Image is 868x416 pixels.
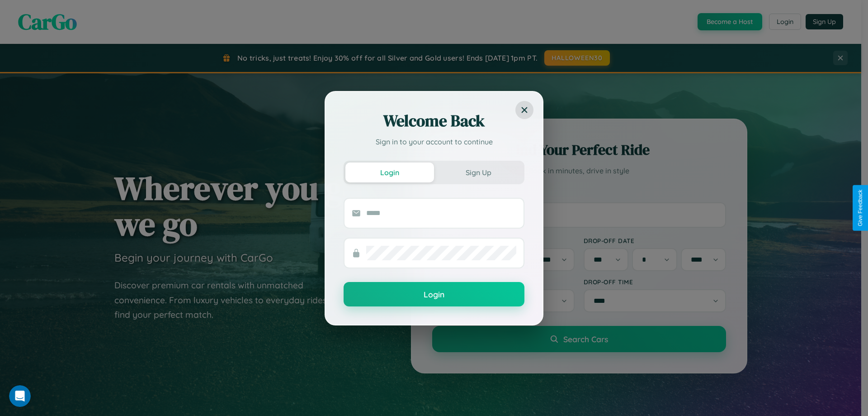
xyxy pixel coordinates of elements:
[344,282,524,306] button: Login
[857,190,863,226] div: Give Feedback
[434,163,523,182] button: Sign Up
[9,385,31,407] iframe: Intercom live chat
[344,136,524,147] p: Sign in to your account to continue
[345,163,434,182] button: Login
[344,110,524,132] h2: Welcome Back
